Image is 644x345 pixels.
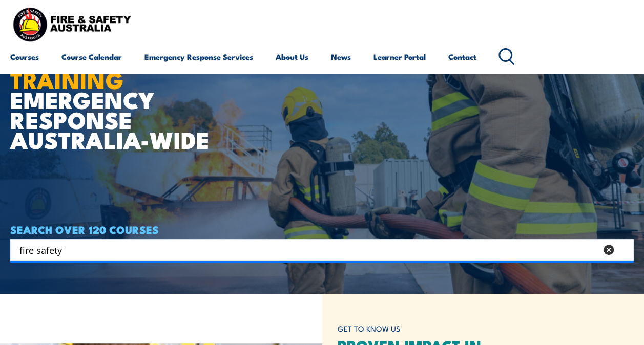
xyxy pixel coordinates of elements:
a: Course Calendar [61,45,122,69]
h4: SEARCH OVER 120 COURSES [10,224,634,235]
a: Emergency Response Services [144,45,253,69]
a: News [331,45,351,69]
input: Search input [19,242,597,257]
a: About Us [276,45,308,69]
h1: EMERGENCY RESPONSE AUSTRALIA-WIDE [10,24,261,149]
a: Learner Portal [373,45,426,69]
h6: GET TO KNOW US [338,319,618,338]
form: Search form [22,243,599,257]
a: Courses [10,45,39,69]
a: Contact [448,45,476,69]
button: Search magnifier button [616,243,630,257]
